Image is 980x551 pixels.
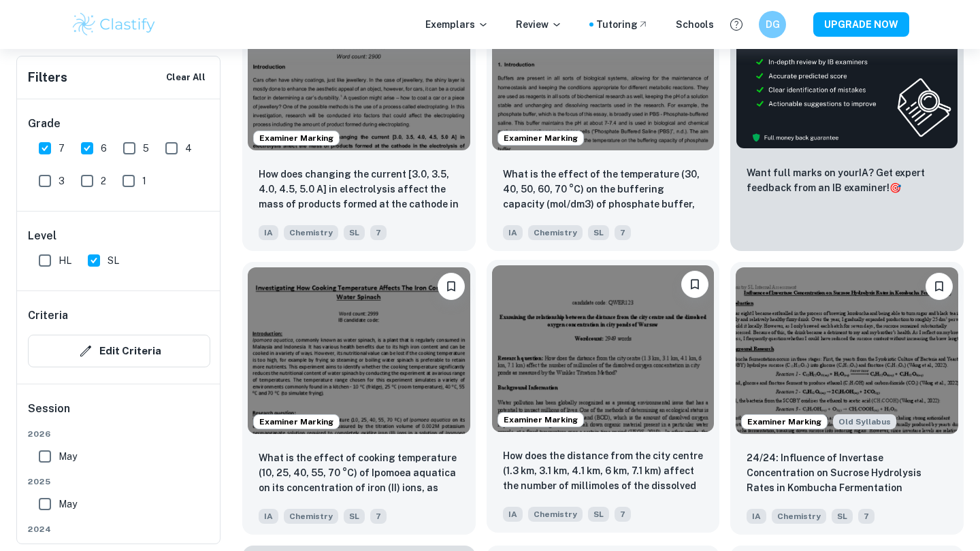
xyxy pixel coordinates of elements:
span: Old Syllabus [833,414,896,429]
span: 4 [185,141,192,156]
span: 2024 [28,523,210,535]
span: SL [588,225,609,240]
span: 6 [101,141,107,156]
span: 7 [370,225,387,240]
button: Help and Feedback [725,13,748,36]
span: SL [344,225,365,240]
span: 7 [858,509,875,524]
p: What is the effect of cooking temperature (10, 25, 40, 55, 70 °C) of Ipomoea aquatica on its conc... [259,450,459,497]
span: 7 [615,507,631,522]
span: 5 [143,141,149,156]
p: Exemplars [425,17,489,32]
span: Examiner Marking [254,132,339,144]
span: Examiner Marking [498,414,583,426]
span: Chemistry [528,225,583,240]
span: SL [344,509,365,524]
span: 7 [59,141,65,156]
button: Clear All [163,67,209,88]
button: Bookmark [438,273,465,300]
img: Clastify logo [71,11,157,38]
span: May [59,497,77,512]
span: SL [832,509,853,524]
span: IA [747,509,766,524]
img: Chemistry IA example thumbnail: 24/24: Influence of Invertase Concentrat [736,267,958,434]
span: 3 [59,173,65,188]
img: Chemistry IA example thumbnail: What is the effect of cooking temperatur [248,267,470,434]
a: Examiner MarkingBookmarkWhat is the effect of cooking temperature (10, 25, 40, 55, 70 °C) of Ipom... [242,262,476,535]
span: Chemistry [284,509,338,524]
span: 🎯 [889,182,901,193]
h6: Grade [28,116,210,132]
span: SL [588,507,609,522]
button: Bookmark [926,273,953,300]
button: Bookmark [681,271,708,298]
span: SL [108,253,119,268]
span: IA [503,225,523,240]
h6: Filters [28,68,67,87]
p: Review [516,17,562,32]
a: Schools [676,17,714,32]
h6: DG [765,17,781,32]
span: 7 [370,509,387,524]
h6: Criteria [28,307,68,324]
span: IA [503,507,523,522]
button: DG [759,11,786,38]
a: Tutoring [596,17,649,32]
button: Edit Criteria [28,335,210,367]
span: 1 [142,173,146,188]
span: HL [59,253,71,268]
span: May [59,449,77,464]
button: UPGRADE NOW [813,12,909,37]
h6: Level [28,228,210,244]
span: IA [259,509,278,524]
span: Chemistry [284,225,338,240]
span: Examiner Marking [498,132,583,144]
p: Want full marks on your IA ? Get expert feedback from an IB examiner! [747,165,947,195]
p: How does the distance from the city centre (1.3 km, 3.1 km, 4.1 km, 6 km, 7.1 km) affect the numb... [503,448,704,495]
span: Chemistry [772,509,826,524]
span: Examiner Marking [742,416,827,428]
p: How does changing the current [3.0, 3.5, 4.0, 4.5, 5.0 A] in electrolysis affect the mass of prod... [259,167,459,213]
span: IA [259,225,278,240]
span: 2 [101,173,106,188]
span: Chemistry [528,507,583,522]
h6: Session [28,401,210,428]
a: Examiner MarkingStarting from the May 2025 session, the Chemistry IA requirements have changed. I... [730,262,964,535]
span: 2026 [28,428,210,440]
div: Starting from the May 2025 session, the Chemistry IA requirements have changed. It's OK to refer ... [833,414,896,429]
a: Examiner MarkingBookmarkHow does the distance from the city centre (1.3 km, 3.1 km, 4.1 km, 6 km,... [487,262,720,535]
p: 24/24: Influence of Invertase Concentration on Sucrose Hydrolysis Rates in Kombucha Fermentation [747,450,947,495]
span: Examiner Marking [254,416,339,428]
span: 7 [615,225,631,240]
p: What is the effect of the temperature (30, 40, 50, 60, 70 °C) on the buffering capacity (mol/dm3)... [503,167,704,213]
img: Chemistry IA example thumbnail: How does the distance from the city cent [492,265,715,432]
span: 2025 [28,475,210,488]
